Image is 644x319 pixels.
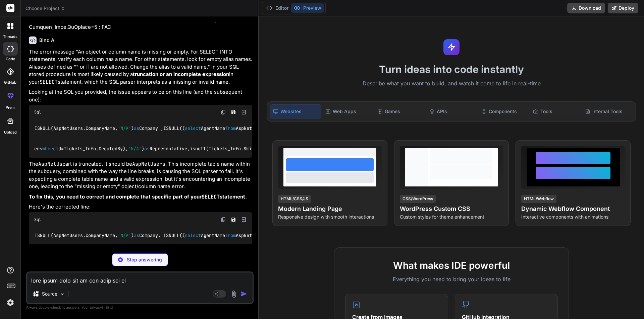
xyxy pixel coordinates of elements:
div: Components [479,104,529,118]
code: ISNULL(AspNetUsers.CompanyName, ) Company, ISNULL(( AgentName AspNetUsers id Tickets_Info.Created... [34,232,526,239]
span: select [185,233,201,239]
div: Tools [530,104,581,118]
div: HTML/CSS/JS [278,195,311,203]
p: Interactive components with animations [521,214,625,220]
button: Save file [229,107,238,117]
p: Source [42,291,57,297]
code: SELECT [202,193,220,200]
h4: WordPress Custom CSS [400,204,503,214]
label: threads [3,34,17,39]
label: prem [6,105,15,110]
span: = [61,146,64,152]
span: as [134,125,139,131]
p: Everything you need to bring your ideas to life [345,275,558,283]
h6: Bind AI [39,37,56,44]
span: as [144,146,150,152]
h2: What makes IDE powerful [345,258,558,272]
div: Web Apps [323,104,373,118]
span: 'N/A' [118,125,131,131]
code: AspNetUsers [132,161,165,167]
span: as [134,233,139,239]
label: code [6,56,15,62]
div: Websites [270,104,321,118]
span: from [225,233,236,239]
p: The part is truncated. It should be . This incomplete table name within the subquery, combined wi... [29,160,252,190]
img: Pick Models [59,291,65,297]
button: Preview [291,3,324,13]
h1: Turn ideas into code instantly [263,63,640,75]
code: SELECT [40,79,58,85]
img: Open in Browser [241,109,247,115]
p: Here's the corrected line: [29,203,252,211]
p: Responsive design with smooth interactions [278,214,382,220]
p: Stop answering [127,256,162,263]
span: where [42,146,56,152]
span: privacy [90,305,102,309]
span: select [185,125,201,131]
div: CSS/WordPress [400,195,436,203]
span: 'N/A' [128,146,142,152]
img: Open in Browser [241,217,247,223]
img: settings [5,297,16,308]
strong: truncation or an incomplete expression [133,71,229,77]
img: copy [221,217,226,222]
img: copy [221,109,226,115]
p: Looking at the SQL you provided, the issue appears to be on this line (and the subsequent one): [29,88,252,103]
button: Save file [229,215,238,224]
span: 'N/A' [118,233,131,239]
label: Upload [4,130,17,135]
button: Deploy [608,3,638,13]
img: attachment [230,290,238,298]
label: GitHub [4,80,16,85]
div: Games [375,104,425,118]
p: The error message "An object or column name is missing or empty. For SELECT INTO statements, veri... [29,48,252,86]
span: Sql [34,217,41,222]
img: icon [240,291,247,297]
div: HTML/Webflow [521,195,556,203]
button: Editor [263,3,291,13]
code: AspNetUs [38,161,62,167]
button: Download [567,3,605,13]
code: SELECT [89,247,107,254]
span: from [225,125,236,131]
p: Describe what you want to build, and watch it come to life in real-time [263,79,640,88]
strong: Here's the full corrected statement for clarity: [29,247,160,254]
code: ISNULL(AspNetUsers.CompanyName, ) Company ,ISNULL(( AgentName AspNetUs ers id Tickets_Info.Create... [34,125,300,152]
h4: Dynamic Webflow Component [521,204,625,214]
span: Choose Project [25,5,65,12]
p: Custom styles for theme enhancement [400,214,503,220]
div: APIs [427,104,477,118]
div: Internal Tools [582,104,633,118]
p: Always double-check its answers. Your in Bind [26,304,254,311]
span: Sql [34,109,41,115]
h4: Modern Landing Page [278,204,382,214]
strong: To fix this, you need to correct and complete that specific part of your statement. [29,193,247,200]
